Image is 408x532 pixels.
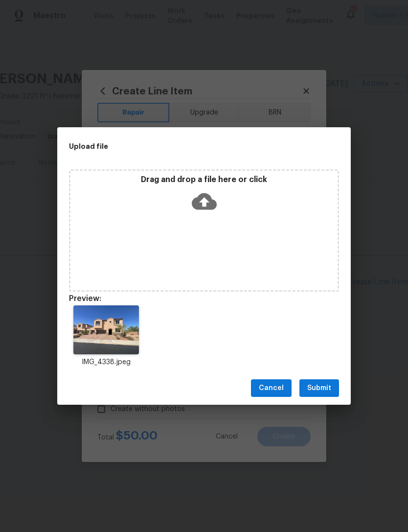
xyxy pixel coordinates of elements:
span: Submit [307,382,331,394]
p: IMG_4338.jpeg [69,357,143,368]
h2: Upload file [69,141,295,152]
p: Drag and drop a file here or click [70,175,338,185]
button: Cancel [251,379,292,397]
img: 2Q== [73,305,138,354]
span: Cancel [259,382,284,394]
button: Submit [299,379,339,397]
